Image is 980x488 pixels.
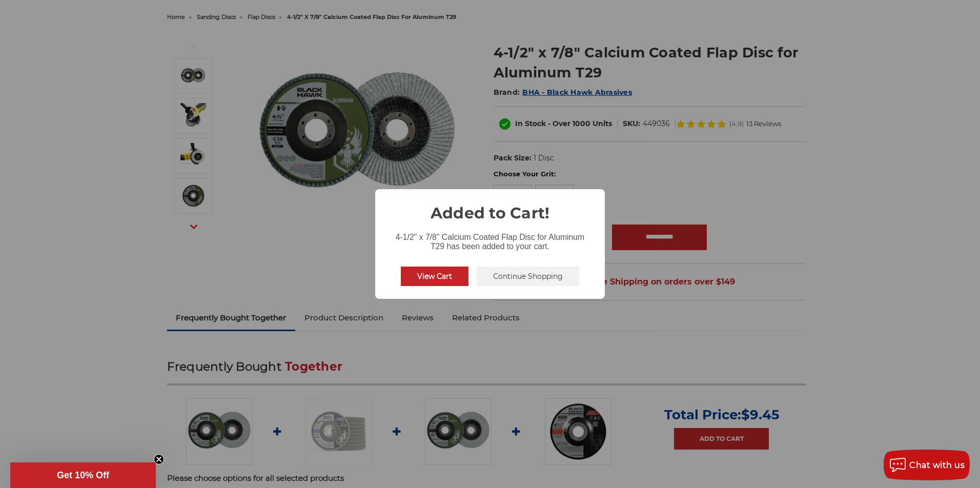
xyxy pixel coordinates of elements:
h2: Added to Cart! [375,189,605,225]
span: Chat with us [909,460,965,470]
button: Chat with us [884,450,970,480]
button: Continue Shopping [477,267,579,286]
button: Close teaser [154,454,164,464]
span: Get 10% Off [57,470,109,480]
button: View Cart [401,267,468,286]
div: 4-1/2" x 7/8" Calcium Coated Flap Disc for Aluminum T29 has been added to your cart. [375,225,605,253]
